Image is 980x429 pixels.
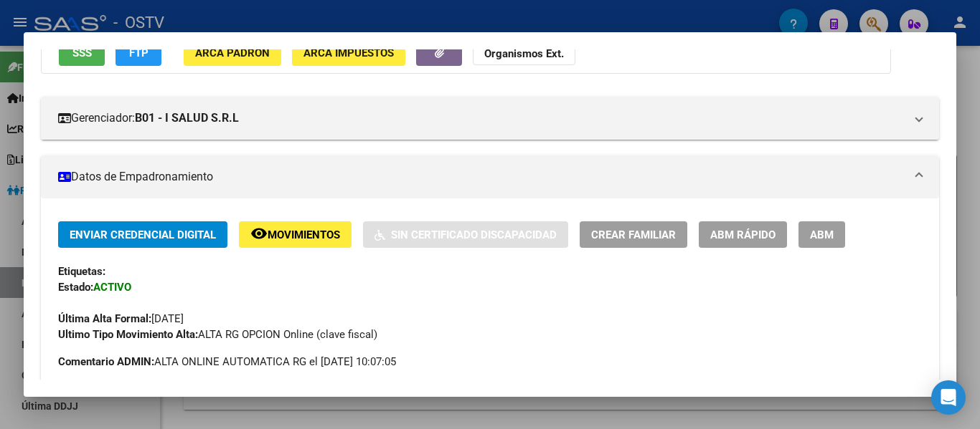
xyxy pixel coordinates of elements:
strong: Última Alta Formal: [58,312,151,325]
span: SSS [72,47,92,59]
strong: B01 - I SALUD S.R.L [135,110,239,127]
span: FTP [129,47,149,59]
button: Movimientos [239,221,352,248]
span: ALTA RG OPCION Online (clave fiscal) [58,328,377,341]
button: Crear Familiar [580,221,687,248]
mat-icon: remove_red_eye [250,225,268,242]
button: ABM [798,221,845,248]
strong: ACTIVO [93,281,131,294]
strong: Etiquetas: [58,265,105,278]
mat-panel-title: Datos de Empadronamiento [58,168,905,185]
mat-expansion-panel-header: Gerenciador:B01 - I SALUD S.R.L [41,97,939,140]
span: Movimientos [268,228,340,241]
mat-panel-title: Gerenciador: [58,110,905,127]
span: ARCA Impuestos [303,47,394,59]
mat-expansion-panel-header: Datos de Empadronamiento [41,155,939,198]
span: ARCA Padrón [195,47,270,59]
strong: Estado: [58,281,93,294]
span: [DATE] [58,312,184,325]
button: SSS [59,39,105,66]
button: ARCA Padrón [184,39,281,66]
strong: Comentario ADMIN: [58,355,154,368]
button: ARCA Impuestos [292,39,405,66]
strong: Ultimo Tipo Movimiento Alta: [58,328,198,341]
button: Enviar Credencial Digital [58,221,227,248]
span: ALTA ONLINE AUTOMATICA RG el [DATE] 10:07:05 [58,354,396,370]
div: Open Intercom Messenger [931,380,966,415]
span: ABM [810,228,834,241]
strong: Organismos Ext. [484,47,564,60]
button: Organismos Ext. [473,39,575,66]
button: FTP [116,39,161,66]
span: ABM Rápido [710,228,776,241]
button: Sin Certificado Discapacidad [363,221,568,248]
span: Sin Certificado Discapacidad [391,228,557,241]
span: Enviar Credencial Digital [70,228,216,241]
span: Crear Familiar [591,228,676,241]
button: ABM Rápido [699,221,787,248]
